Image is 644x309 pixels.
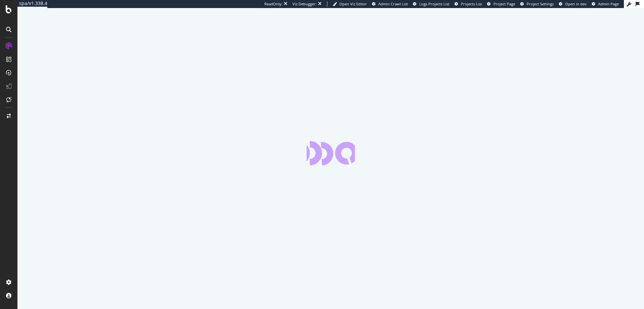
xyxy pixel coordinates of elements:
[527,1,554,6] span: Project Settings
[264,1,282,7] div: ReadOnly:
[520,1,554,7] a: Project Settings
[559,1,587,7] a: Open in dev
[598,1,619,6] span: Admin Page
[339,1,367,6] span: Open Viz Editor
[292,1,317,7] div: Viz Debugger:
[378,1,408,6] span: Admin Crawl List
[454,1,482,7] a: Projects List
[592,1,619,7] a: Admin Page
[461,1,482,6] span: Projects List
[487,1,515,7] a: Project Page
[419,1,449,6] span: Logs Projects List
[333,1,367,7] a: Open Viz Editor
[565,1,587,6] span: Open in dev
[372,1,408,7] a: Admin Crawl List
[413,1,449,7] a: Logs Projects List
[493,1,515,6] span: Project Page
[307,141,355,165] div: animation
